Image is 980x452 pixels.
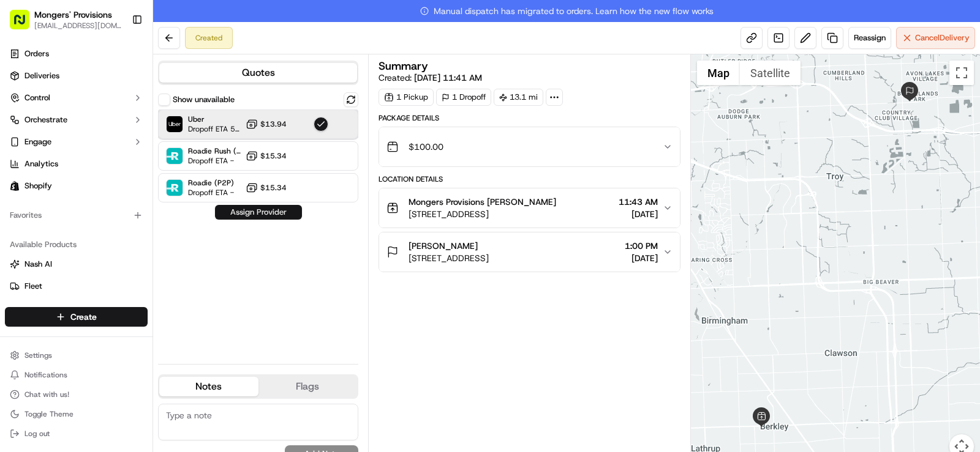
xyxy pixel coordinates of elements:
[133,190,137,199] span: •
[24,190,34,200] img: 1736555255976-a54dd68f-1ca7-489b-9aae-adbdc363a1c4
[5,386,148,403] button: Chat with us!
[5,44,148,64] a: Orders
[409,240,478,252] span: [PERSON_NAME]
[260,183,287,193] span: $15.34
[24,350,52,360] span: Settings
[188,188,234,198] span: Dropoff ETA -
[70,311,97,323] span: Create
[379,188,680,228] button: Mongers Provisions [PERSON_NAME][STREET_ADDRESS]11:43 AM[DATE]
[24,259,52,270] span: Nash AI
[24,429,50,439] span: Log out
[379,232,680,272] button: [PERSON_NAME][STREET_ADDRESS]1:00 PM[DATE]
[140,190,165,199] span: [DATE]
[848,27,891,49] button: Reassign
[5,5,127,34] button: Mongers' Provisions[EMAIL_ADDRESS][DOMAIN_NAME]
[24,114,67,125] span: Orchestrate
[409,196,556,208] span: Mongers Provisions [PERSON_NAME]
[12,211,32,231] img: Grace Nketiah
[188,156,241,166] span: Dropoff ETA -
[24,409,73,419] span: Toggle Theme
[436,89,491,106] div: 1 Dropoff
[116,273,197,286] span: API Documentation
[104,275,113,284] div: 💻
[5,307,148,327] button: Create
[379,72,482,84] span: Created:
[5,66,148,86] a: Deliveries
[5,347,148,364] button: Settings
[12,12,37,37] img: Nash
[102,223,106,232] span: •
[99,269,202,291] a: 💻API Documentation
[5,276,148,296] button: Fleet
[24,70,59,81] span: Deliveries
[24,136,51,147] span: Engage
[167,180,183,196] img: Roadie (P2P)
[949,61,974,85] button: Toggle fullscreen view
[409,252,489,264] span: [STREET_ADDRESS]
[24,92,50,103] span: Control
[379,127,680,166] button: $100.00
[188,124,241,134] span: Dropoff ETA 57 minutes
[379,113,680,123] div: Package Details
[12,178,32,202] img: Wisdom Oko
[7,269,99,291] a: 📗Knowledge Base
[379,61,428,72] h3: Summary
[5,406,148,423] button: Toggle Theme
[122,303,148,313] span: Pylon
[12,159,82,169] div: Past conversations
[414,72,482,83] span: [DATE] 11:41 AM
[409,208,556,220] span: [STREET_ADDRESS]
[208,120,223,135] button: Start new chat
[173,94,235,105] label: Show unavailable
[5,366,148,383] button: Notifications
[5,88,148,108] button: Control
[258,377,358,396] button: Flags
[625,240,658,252] span: 1:00 PM
[619,196,658,208] span: 11:43 AM
[379,89,434,106] div: 1 Pickup
[260,151,287,161] span: $15.34
[24,48,49,59] span: Orders
[854,32,886,43] span: Reassign
[915,32,970,43] span: Cancel Delivery
[159,377,258,396] button: Notes
[86,303,148,313] a: Powered byPylon
[5,110,148,130] button: Orchestrate
[10,181,20,191] img: Shopify logo
[246,182,287,194] button: $15.34
[34,9,112,21] button: Mongers' Provisions
[24,158,58,169] span: Analytics
[420,5,714,17] span: Manual dispatch has migrated to orders. Learn how the new flow works
[34,21,122,31] button: [EMAIL_ADDRESS][DOMAIN_NAME]
[188,178,234,188] span: Roadie (P2P)
[24,390,69,399] span: Chat with us!
[740,61,801,85] button: Show satellite imagery
[10,259,143,270] a: Nash AI
[55,129,168,139] div: We're available if you need us!
[24,223,34,233] img: 1736555255976-a54dd68f-1ca7-489b-9aae-adbdc363a1c4
[38,223,99,232] span: [PERSON_NAME]
[24,180,52,191] span: Shopify
[12,49,223,69] p: Welcome 👋
[246,150,287,162] button: $15.34
[188,114,241,124] span: Uber
[190,157,223,171] button: See all
[494,89,543,106] div: 13.1 mi
[625,252,658,264] span: [DATE]
[24,281,42,292] span: Fleet
[10,281,143,292] a: Fleet
[5,132,148,152] button: Engage
[5,176,148,196] a: Shopify
[24,370,67,380] span: Notifications
[12,275,22,284] div: 📗
[167,148,183,164] img: Roadie Rush (P2P)
[5,206,148,225] div: Favorites
[32,79,221,92] input: Got a question? Start typing here...
[5,425,148,442] button: Log out
[12,117,34,139] img: 1736555255976-a54dd68f-1ca7-489b-9aae-adbdc363a1c4
[108,223,134,232] span: [DATE]
[246,118,287,130] button: $13.94
[619,208,658,220] span: [DATE]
